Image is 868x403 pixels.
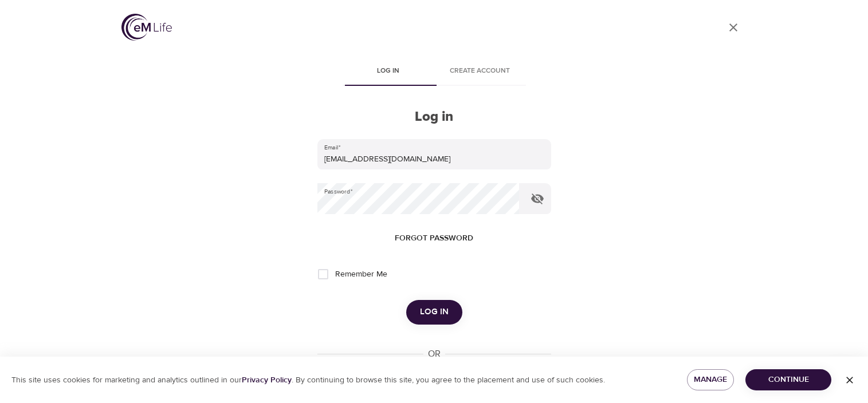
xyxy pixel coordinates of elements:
a: Privacy Policy [242,375,292,385]
button: Log in [406,300,462,324]
div: disabled tabs example [317,58,551,86]
span: Create account [441,65,519,77]
span: Remember Me [335,268,387,280]
button: Manage [687,369,735,390]
span: Log in [420,305,449,319]
h2: Log in [317,109,551,125]
span: Forgot password [395,231,473,246]
button: Forgot password [390,228,478,249]
span: Log in [349,65,427,77]
a: close [720,14,747,41]
span: Continue [755,373,822,387]
button: Continue [745,369,831,390]
span: Manage [696,373,725,387]
img: logo [121,14,172,41]
div: OR [423,347,445,361]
